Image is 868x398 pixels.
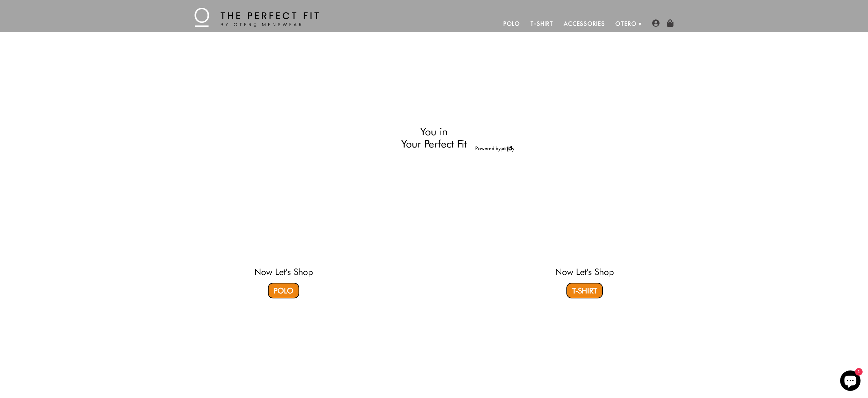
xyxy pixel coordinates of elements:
[838,370,863,393] inbox-online-store-chat: Shopify online store chat
[652,19,660,27] img: user-account-icon.png
[666,19,674,27] img: shopping-bag-icon.png
[610,16,642,32] a: Otero
[194,8,319,27] img: The Perfect Fit - by Otero Menswear - Logo
[559,16,610,32] a: Accessories
[354,125,514,150] h2: You in Your Perfect Fit
[555,266,614,277] a: Now Let's Shop
[501,146,514,152] img: perfitly-logo_73ae6c82-e2e3-4a36-81b1-9e913f6ac5a1.png
[566,283,603,298] a: T-Shirt
[254,266,313,277] a: Now Let's Shop
[498,16,526,32] a: Polo
[525,16,558,32] a: T-Shirt
[268,283,299,298] a: Polo
[475,145,514,152] a: Powered by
